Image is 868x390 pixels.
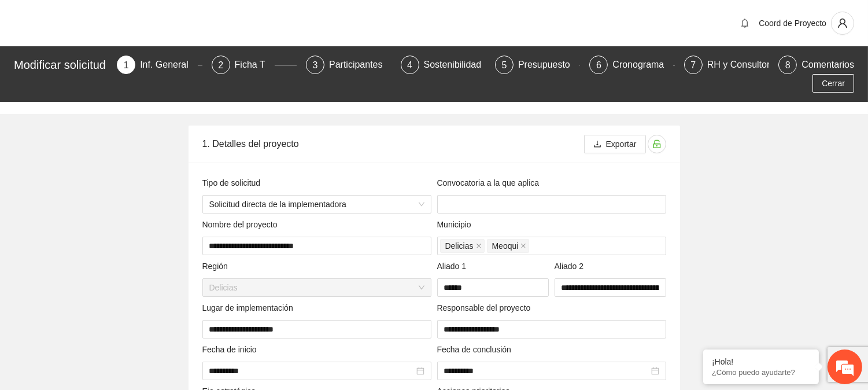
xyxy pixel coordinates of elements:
[209,279,424,296] span: Delicias
[202,260,248,274] span: Región
[712,357,810,366] div: ¡Hola!
[584,135,646,153] button: downloadExportar
[6,264,220,304] textarea: Escriba su mensaje y pulse “Intro”
[778,56,854,74] div: 8Comentarios
[612,56,673,74] div: Cronograma
[124,60,129,70] span: 1
[67,128,160,245] span: Estamos en línea.
[589,56,674,74] div: 6Cronograma
[218,60,223,70] span: 2
[209,196,424,213] span: Solicitud directa de la implementadora
[487,239,530,253] span: Meoqui
[831,12,854,35] button: user
[518,56,579,74] div: Presupuesto
[329,56,392,74] div: Participantes
[202,127,584,160] div: 1. Detalles del proyecto
[212,56,297,74] div: 2Ficha T
[437,343,531,357] span: Fecha de conclusión
[437,301,551,315] span: Responsable del proyecto
[313,60,318,70] span: 3
[202,343,276,357] span: Fecha de inicio
[202,176,280,190] span: Tipo de solicitud
[502,60,507,70] span: 5
[801,56,854,74] div: Comentarios
[440,239,485,253] span: Delicias
[606,138,637,150] span: Exportar
[476,243,482,249] span: close
[407,60,412,70] span: 4
[445,240,474,252] span: Delicias
[759,19,826,28] span: Coord de Proyecto
[306,56,391,74] div: 3Participantes
[437,260,486,274] span: Aliado 1
[555,260,603,274] span: Aliado 2
[822,77,845,90] span: Cerrar
[684,56,769,74] div: 7RH y Consultores
[520,243,526,249] span: close
[690,60,696,70] span: 7
[424,56,491,74] div: Sostenibilidad
[495,56,580,74] div: 5Presupuesto
[140,56,198,74] div: Inf. General
[437,218,491,232] span: Municipio
[235,56,275,74] div: Ficha T
[202,218,297,232] span: Nombre del proyecto
[736,14,754,32] button: bell
[707,56,789,74] div: RH y Consultores
[14,56,110,74] div: Modificar solicitud
[492,240,519,252] span: Meoqui
[648,139,666,149] span: unlock
[712,368,810,377] p: ¿Cómo puedo ayudarte?
[60,59,194,74] div: Chatee con nosotros ahora
[190,6,217,34] div: Minimizar ventana de chat en vivo
[736,19,754,28] span: bell
[832,18,854,28] span: user
[437,176,559,190] span: Convocatoria a la que aplica
[401,56,486,74] div: 4Sostenibilidad
[812,74,854,93] button: Cerrar
[593,140,601,149] span: download
[648,135,666,153] button: unlock
[785,60,791,70] span: 8
[117,56,202,74] div: 1Inf. General
[596,60,601,70] span: 6
[202,301,313,315] span: Lugar de implementación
